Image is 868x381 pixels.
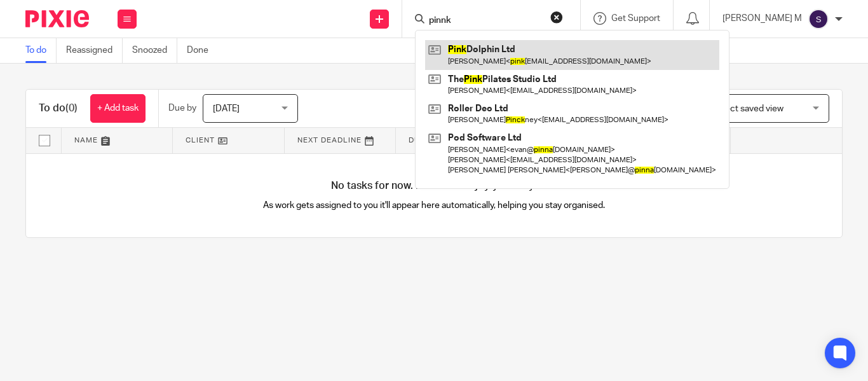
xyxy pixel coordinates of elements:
a: + Add task [90,94,146,123]
img: svg%3E [808,9,829,29]
span: [DATE] [213,104,240,113]
span: Get Support [611,14,660,23]
img: Pixie [25,10,89,27]
a: Snoozed [132,38,177,63]
h1: To do [39,102,78,115]
p: [PERSON_NAME] M [722,12,802,25]
button: Clear [550,11,563,24]
a: To do [25,38,57,63]
span: Select saved view [712,104,783,113]
h4: No tasks for now. Relax and enjoy your day! [26,179,842,193]
p: Due by [168,102,196,114]
input: Search [428,15,542,27]
p: As work gets assigned to you it'll appear here automatically, helping you stay organised. [230,199,638,212]
span: (0) [65,103,78,113]
a: Reassigned [66,38,123,63]
a: Done [187,38,218,63]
